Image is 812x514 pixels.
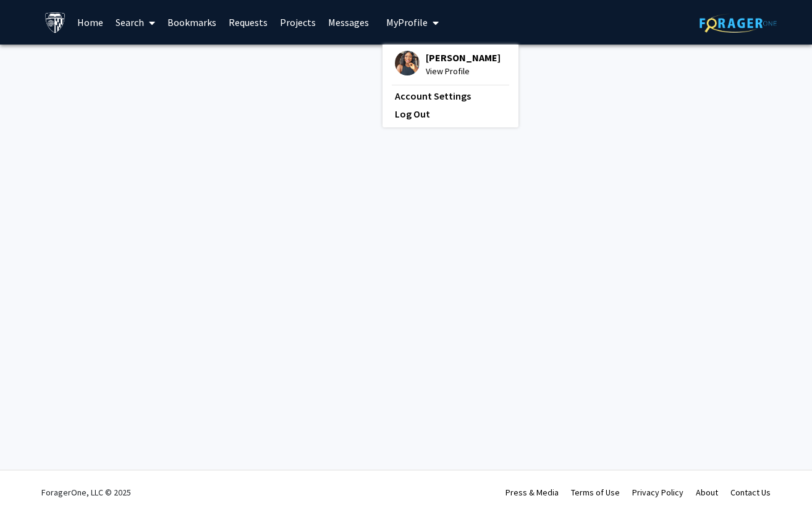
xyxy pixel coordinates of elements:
a: Bookmarks [161,1,222,44]
a: Home [71,1,109,44]
a: Privacy Policy [632,487,683,498]
a: Search [109,1,161,44]
a: Log Out [395,106,506,121]
a: Messages [322,1,375,44]
a: About [696,487,718,498]
a: Account Settings [395,88,506,103]
a: Projects [274,1,322,44]
img: Johns Hopkins University Logo [44,12,66,33]
a: Requests [222,1,274,44]
a: Terms of Use [571,487,620,498]
iframe: Chat [9,458,53,505]
img: ForagerOne Logo [700,14,777,33]
div: ForagerOne, LLC © 2025 [41,471,131,514]
img: Profile Picture [395,51,420,75]
span: View Profile [426,64,501,78]
a: Contact Us [730,487,771,498]
span: [PERSON_NAME] [426,51,501,64]
a: Press & Media [505,487,559,498]
span: My Profile [386,16,428,28]
div: Profile Picture[PERSON_NAME]View Profile [395,51,501,78]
